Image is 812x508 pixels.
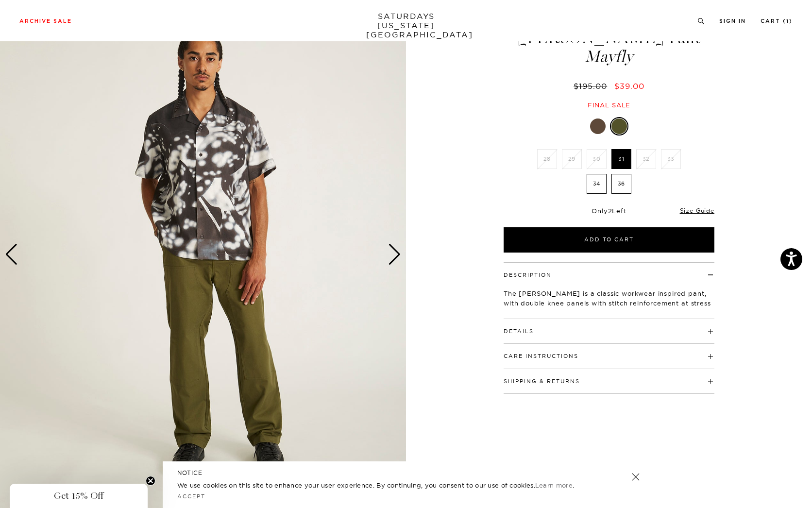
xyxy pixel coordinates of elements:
[587,174,607,194] label: 34
[504,288,714,318] p: The [PERSON_NAME] is a classic workwear inspired pant, with double knee panels with stitch reinfo...
[177,469,635,477] h5: NOTICE
[19,18,72,24] a: Archive Sale
[54,490,103,502] span: Get 15% Off
[680,207,714,214] a: Size Guide
[761,18,793,24] a: Cart (1)
[504,379,580,384] button: Shipping & Returns
[611,174,631,194] label: 36
[177,493,205,500] a: Accept
[504,354,578,359] button: Care Instructions
[366,12,446,39] a: SATURDAYS[US_STATE][GEOGRAPHIC_DATA]
[146,476,155,486] button: Close teaser
[504,207,714,215] div: Only Left
[10,484,148,508] div: Get 15% OffClose teaser
[574,81,611,91] del: $195.00
[504,329,534,334] button: Details
[786,19,789,24] small: 1
[5,244,18,265] div: Previous slide
[504,227,714,253] button: Add to Cart
[502,30,716,65] h1: [PERSON_NAME] Pant
[502,49,716,65] span: Mayfly
[611,149,631,169] label: 31
[502,101,716,109] div: Final sale
[535,481,573,489] a: Learn more
[614,81,644,91] span: $39.00
[719,18,746,24] a: Sign In
[177,480,600,490] p: We use cookies on this site to enhance your user experience. By continuing, you consent to our us...
[504,272,552,278] button: Description
[388,244,401,265] div: Next slide
[608,207,612,215] span: 2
